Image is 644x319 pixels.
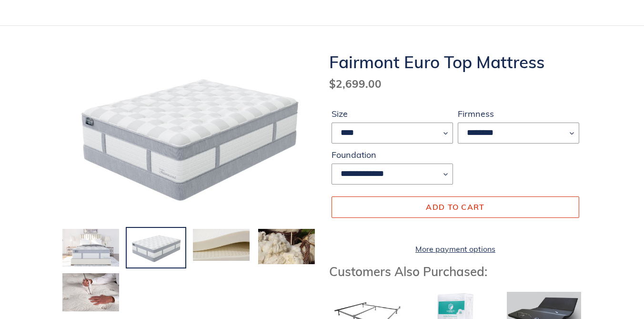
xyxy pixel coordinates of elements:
img: Load image into Gallery viewer, natural-talalay-latex-comfort-layers [192,228,251,262]
img: Load image into Gallery viewer, Organic-wool-in-basket [257,228,316,265]
h3: Customers Also Purchased: [329,264,582,279]
img: Load image into Gallery viewer, Fairmont-euro-top-mattress-angled-view [127,228,185,268]
button: Add to cart [332,196,579,217]
img: Load image into Gallery viewer, Hand-tufting-process [61,272,120,312]
label: Foundation [332,148,453,161]
label: Firmness [458,107,579,120]
label: Size [332,107,453,120]
span: $2,699.00 [329,77,382,91]
img: Load image into Gallery viewer, Fairmont-euro-top-talalay-latex-hybrid-mattress-and-foundation [61,228,120,268]
span: Add to cart [426,202,484,212]
a: More payment options [332,243,579,255]
h1: Fairmont Euro Top Mattress [329,52,582,72]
